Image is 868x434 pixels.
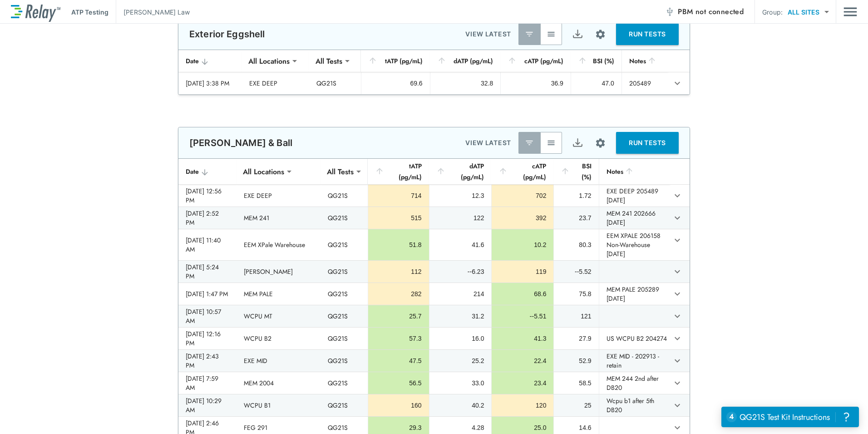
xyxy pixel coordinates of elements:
[375,423,421,432] div: 29.3
[375,191,421,200] div: 714
[321,305,368,327] td: QG21S
[665,7,674,16] img: Offline Icon
[189,29,265,40] p: Exterior Eggshell
[499,267,546,276] div: 119
[186,262,229,281] div: [DATE] 5:24 PM
[561,378,591,388] div: 58.5
[375,267,421,276] div: 112
[621,72,668,94] td: 205489
[368,56,422,66] div: tATP (pg/mL)
[670,76,685,91] button: expand row
[572,29,583,40] img: Export Icon
[321,229,368,260] td: QG21S
[321,162,360,181] div: All Tests
[309,52,349,70] div: All Tests
[499,289,546,298] div: 68.6
[178,50,242,72] th: Date
[375,289,421,298] div: 282
[629,56,661,66] div: Notes
[178,50,690,95] table: sticky table
[561,161,591,182] div: BSI (%)
[498,161,546,182] div: cATP (pg/mL)
[499,378,546,388] div: 23.4
[499,312,546,321] div: --5.51
[437,356,484,365] div: 25.2
[178,159,237,185] th: Date
[616,132,679,154] button: RUN TESTS
[508,56,563,66] div: cATP (pg/mL)
[375,312,421,321] div: 25.7
[375,161,421,182] div: tATP (pg/mL)
[843,3,857,20] button: Main menu
[11,2,60,22] img: LuminUltra Relay
[561,289,591,298] div: 75.8
[321,261,368,283] td: QG21S
[561,213,591,222] div: 23.7
[321,328,368,349] td: QG21S
[465,29,511,40] p: VIEW LATEST
[437,289,484,298] div: 214
[321,207,368,229] td: QG21S
[561,191,591,200] div: 1.72
[599,207,670,229] td: MEM 241 202666 [DATE]
[567,132,588,154] button: Export
[567,23,588,45] button: Export
[242,52,296,70] div: All Locations
[375,378,421,388] div: 56.5
[186,289,229,298] div: [DATE] 1:47 PM
[71,7,108,17] p: ATP Testing
[437,213,484,222] div: 122
[561,401,591,410] div: 25
[186,187,229,205] div: [DATE] 12:56 PM
[499,356,546,365] div: 22.4
[670,210,685,226] button: expand row
[607,166,662,177] div: Notes
[762,7,783,17] p: Group:
[437,240,484,249] div: 41.6
[123,7,190,17] p: [PERSON_NAME] Law
[599,350,670,372] td: EXE MID - 202913 - retain
[843,3,857,20] img: Drawer Icon
[186,396,229,414] div: [DATE] 10:29 AM
[670,308,685,324] button: expand row
[237,283,321,305] td: MEM PALE
[242,72,309,94] td: EXE DEEP
[436,161,484,182] div: dATP (pg/mL)
[547,138,556,147] img: View All
[670,232,685,248] button: expand row
[237,394,321,416] td: WCPU B1
[561,312,591,321] div: 121
[595,137,606,149] img: Settings Icon
[561,356,591,365] div: 52.9
[237,305,321,327] td: WCPU MT
[186,329,229,348] div: [DATE] 12:16 PM
[588,131,612,155] button: Site setup
[437,378,484,388] div: 33.0
[237,261,321,283] td: [PERSON_NAME]
[375,213,421,222] div: 515
[578,56,614,66] div: BSI (%)
[499,213,546,222] div: 392
[186,236,229,254] div: [DATE] 11:40 AM
[186,79,235,88] div: [DATE] 3:38 PM
[499,334,546,343] div: 41.3
[321,185,368,207] td: QG21S
[237,162,291,181] div: All Locations
[237,350,321,372] td: EXE MID
[237,372,321,394] td: MEM 2004
[721,407,859,427] iframe: Resource center
[321,350,368,372] td: QG21S
[437,423,484,432] div: 4.28
[437,267,484,276] div: --6.23
[375,401,421,410] div: 160
[670,353,685,368] button: expand row
[321,283,368,305] td: QG21S
[437,312,484,321] div: 31.2
[186,209,229,227] div: [DATE] 2:52 PM
[237,185,321,207] td: EXE DEEP
[438,79,493,88] div: 32.8
[599,185,670,207] td: EXE DEEP 205489 [DATE]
